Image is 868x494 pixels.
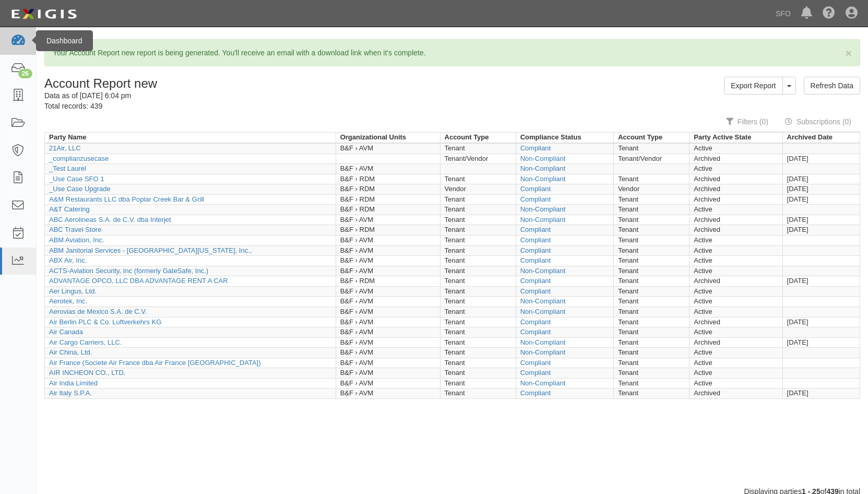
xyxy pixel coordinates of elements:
[689,368,782,379] td: Active
[440,317,516,327] td: Tenant
[823,7,835,20] i: Help Center - Complianz
[440,184,516,195] td: Vendor
[49,379,98,387] a: Air India Limited
[782,225,860,236] td: [DATE]
[614,317,689,327] td: Tenant
[440,358,516,368] td: Tenant
[336,337,440,348] td: B&F › AVM
[520,369,551,377] a: Compliant
[49,256,87,264] a: ABX Air, Inc.
[782,215,860,225] td: [DATE]
[689,389,782,399] td: Archived
[336,215,440,225] td: B&F › AVM
[440,297,516,307] td: Tenant
[614,215,689,225] td: Tenant
[53,48,852,58] p: Your Account Report new report is being generated. You'll receive an email with a download link w...
[520,287,551,295] a: Compliant
[689,164,782,174] td: Active
[689,337,782,348] td: Archived
[440,286,516,297] td: Tenant
[689,256,782,266] td: Active
[694,133,751,143] div: Party Active State
[440,266,516,276] td: Tenant
[440,348,516,358] td: Tenant
[689,286,782,297] td: Active
[782,276,860,287] td: [DATE]
[336,205,440,215] td: B&F › RDM
[340,133,406,143] div: Organizational Units
[520,133,581,143] div: Compliance Status
[520,297,566,305] a: Non-Compliant
[689,154,782,164] td: Archived
[614,368,689,379] td: Tenant
[520,175,566,183] a: Non-Compliant
[336,194,440,205] td: B&F › RDM
[8,5,80,23] img: logo-5460c22ac91f19d4615b14bd174203de0afe785f0fc80cf4dbbc73dc1793850b.png
[614,174,689,184] td: Tenant
[520,267,566,275] a: Non-Compliant
[49,287,97,295] a: Aer Lingus, Ltd.
[689,174,782,184] td: Archived
[782,194,860,205] td: [DATE]
[49,297,87,305] a: Aerotek, Inc.
[520,359,551,367] a: Compliant
[336,348,440,358] td: B&F › AVM
[777,111,859,132] a: Subscriptions (0)
[440,256,516,266] td: Tenant
[689,205,782,215] td: Active
[787,133,833,143] div: Archived Date
[445,133,489,143] div: Account Type
[336,174,440,184] td: B&F › RDM
[804,77,860,95] a: Refresh Data
[520,348,566,356] a: Non-Compliant
[614,143,689,154] td: Tenant
[49,195,204,203] a: A&M Restaurants LLC dba Poplar Creek Bar & Grill
[49,277,228,285] a: ADVANTAGE OPCO, LLC DBA ADVANTAGE RENT A CAR
[782,174,860,184] td: [DATE]
[689,184,782,195] td: Archived
[614,154,689,164] td: Tenant/Vendor
[520,164,566,172] a: Non-Compliant
[440,154,516,164] td: Tenant/Vendor
[520,236,551,244] a: Compliant
[336,276,440,287] td: B&F › RDM
[689,143,782,154] td: Active
[689,236,782,246] td: Active
[689,327,782,338] td: Active
[336,389,440,399] td: B&F › AVM
[520,308,566,315] a: Non-Compliant
[689,266,782,276] td: Active
[520,226,551,233] a: Compliant
[336,256,440,266] td: B&F › AVM
[49,318,161,326] a: Air Berlin PLC & Co. Luftverkehrs KG
[618,133,662,143] div: Account Type
[520,277,551,285] a: Compliant
[49,348,92,356] a: Air China, Ltd.
[336,317,440,327] td: B&F › AVM
[336,327,440,338] td: B&F › AVM
[782,389,860,399] td: [DATE]
[440,307,516,317] td: Tenant
[49,205,90,213] a: A&T Catering
[336,225,440,236] td: B&F › RDM
[49,359,261,367] a: Air France (Societe Air France dba Air France [GEOGRAPHIC_DATA])
[614,307,689,317] td: Tenant
[18,69,32,78] div: 26
[520,195,551,203] a: Compliant
[49,338,122,346] a: Air Cargo Carriers, LLC.
[614,256,689,266] td: Tenant
[49,133,87,143] div: Party Name
[49,267,208,275] a: ACTS-Aviation Security, Inc (formerly GateSafe, Inc.)
[336,307,440,317] td: B&F › AVM
[689,297,782,307] td: Active
[440,389,516,399] td: Tenant
[440,194,516,205] td: Tenant
[689,225,782,236] td: Archived
[520,338,566,346] a: Non-Compliant
[846,48,852,58] button: Close
[44,90,445,101] div: Data as of [DATE] 6:04 pm
[614,236,689,246] td: Tenant
[520,185,551,193] a: Compliant
[614,194,689,205] td: Tenant
[689,348,782,358] td: Active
